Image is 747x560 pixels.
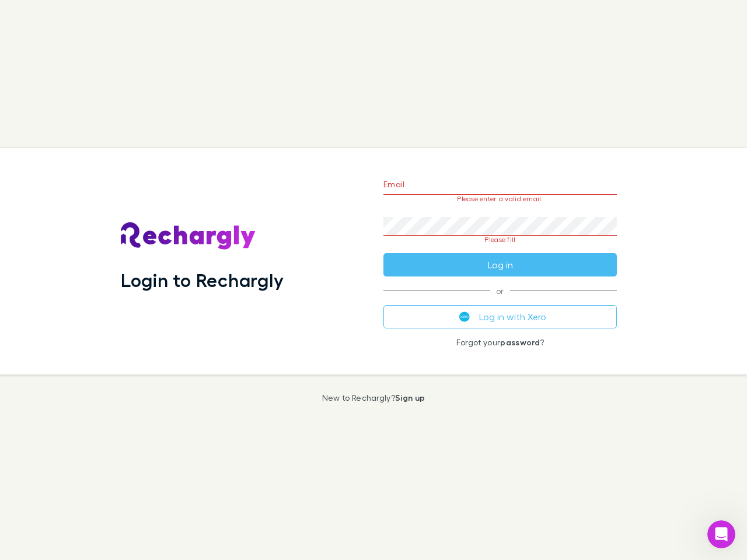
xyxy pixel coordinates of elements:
[121,222,256,250] img: Rechargly's Logo
[383,236,617,244] p: Please fill
[322,393,425,402] p: New to Rechargly?
[707,520,735,548] iframe: Intercom live chat
[383,253,617,276] button: Log in
[121,269,284,291] h1: Login to Rechargly
[383,195,617,203] p: Please enter a valid email.
[459,311,470,322] img: Xero's logo
[500,337,540,347] a: password
[383,305,617,328] button: Log in with Xero
[383,290,617,291] span: or
[395,393,425,402] a: Sign up
[383,338,617,347] p: Forgot your ?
